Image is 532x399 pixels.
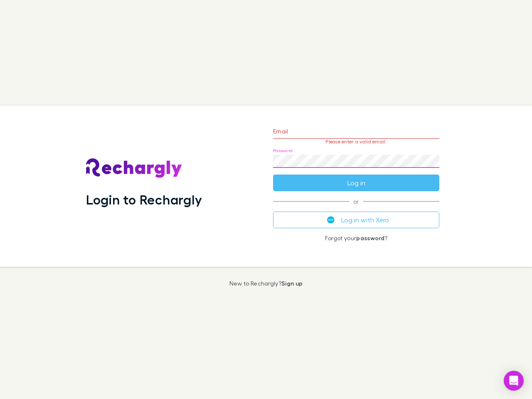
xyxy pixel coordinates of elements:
[281,280,303,287] a: Sign up
[504,371,524,391] div: Open Intercom Messenger
[229,280,303,287] p: New to Rechargly?
[327,216,335,224] img: Xero's logo
[86,192,202,207] h1: Login to Rechargly
[356,234,384,241] a: password
[273,148,293,154] label: Password
[273,235,439,241] p: Forgot your ?
[273,212,439,228] button: Log in with Xero
[273,139,439,145] p: Please enter a valid email.
[86,158,182,178] img: Rechargly's Logo
[273,175,439,191] button: Log in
